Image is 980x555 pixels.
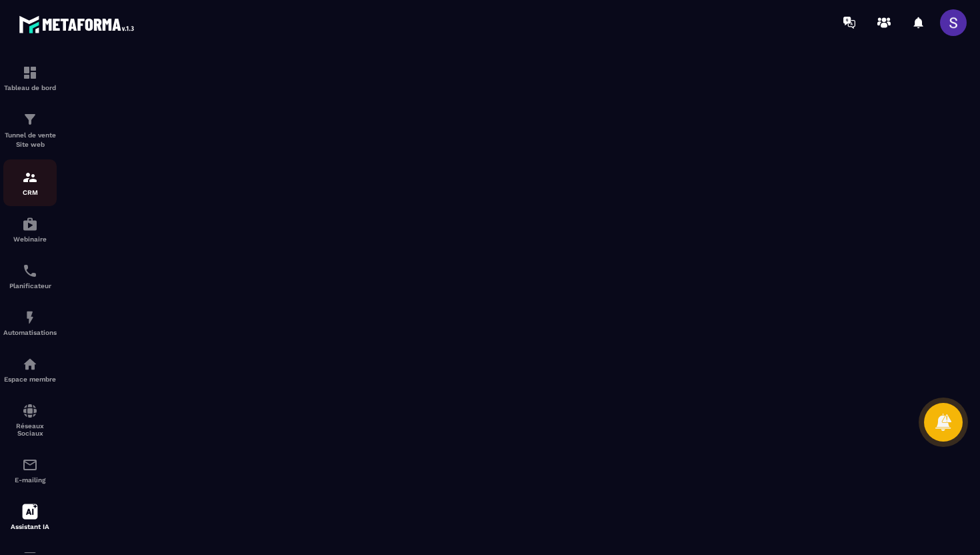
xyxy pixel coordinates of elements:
[3,235,57,243] p: Webinaire
[22,216,38,232] img: automations
[22,111,38,127] img: formation
[3,159,57,206] a: formationformationCRM
[3,300,57,346] a: automationsautomationsAutomatisations
[22,65,38,81] img: formation
[22,457,38,473] img: email
[22,403,38,419] img: social-network
[3,523,57,530] p: Assistant IA
[3,84,57,91] p: Tableau de bord
[3,131,57,149] p: Tunnel de vente Site web
[3,447,57,494] a: emailemailE-mailing
[3,376,57,383] p: Espace membre
[3,206,57,253] a: automationsautomationsWebinaire
[3,329,57,336] p: Automatisations
[3,393,57,447] a: social-networksocial-networkRéseaux Sociaux
[3,282,57,290] p: Planificateur
[22,310,38,326] img: automations
[3,189,57,196] p: CRM
[3,476,57,484] p: E-mailing
[3,422,57,437] p: Réseaux Sociaux
[22,356,38,372] img: automations
[3,253,57,300] a: schedulerschedulerPlanificateur
[3,101,57,159] a: formationformationTunnel de vente Site web
[22,263,38,279] img: scheduler
[3,55,57,101] a: formationformationTableau de bord
[22,169,38,185] img: formation
[3,494,57,540] a: Assistant IA
[3,346,57,393] a: automationsautomationsEspace membre
[19,12,139,37] img: logo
